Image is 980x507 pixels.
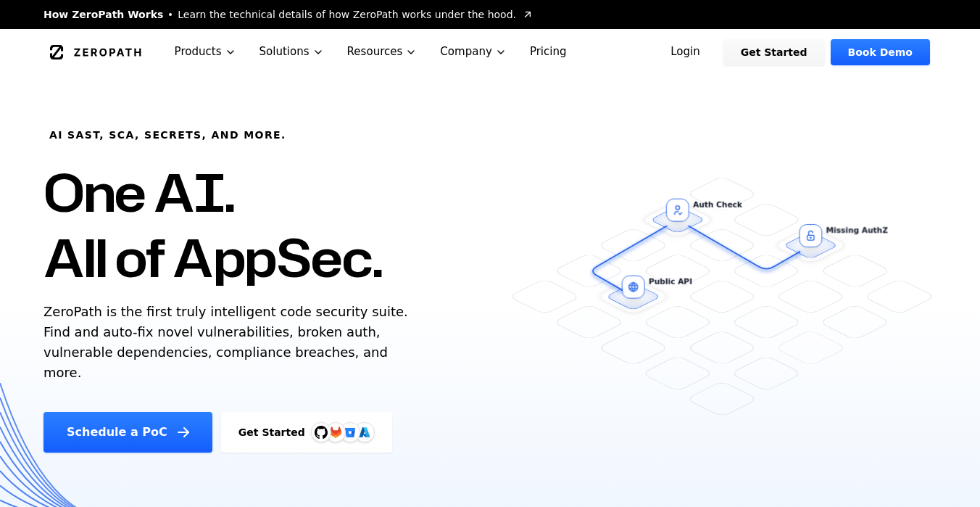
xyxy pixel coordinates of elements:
span: Learn the technical details of how ZeroPath works under the hood. [178,7,516,22]
button: Company [428,29,518,75]
a: Schedule a PoC [43,412,212,453]
span: How ZeroPath Works [43,7,163,22]
h1: One AI. All of AppSec. [43,160,382,290]
a: Book Demo [831,39,930,65]
button: Products [163,29,248,75]
svg: Bitbucket [342,424,358,440]
a: How ZeroPath WorksLearn the technical details of how ZeroPath works under the hood. [43,7,533,22]
a: Login [653,39,718,65]
a: Pricing [518,29,578,75]
h6: AI SAST, SCA, Secrets, and more. [49,128,286,142]
a: Get Started [723,39,825,65]
a: Get StartedGitHubGitLabAzure [221,412,392,453]
nav: Global [26,29,954,75]
button: Resources [336,29,429,75]
img: Azure [359,426,370,438]
button: Solutions [248,29,336,75]
p: ZeroPath is the first truly intelligent code security suite. Find and auto-fix novel vulnerabilit... [43,302,415,383]
img: GitHub [315,426,328,439]
img: GitLab [321,418,350,447]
